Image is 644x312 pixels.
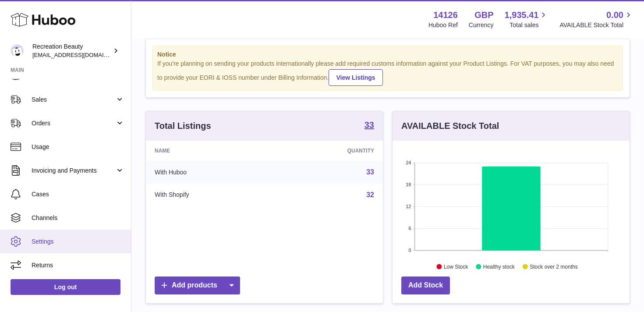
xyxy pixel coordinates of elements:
[155,277,240,294] a: Add products
[274,141,383,161] th: Quantity
[146,161,274,184] td: With Huboo
[474,9,493,21] strong: GBP
[32,143,124,151] span: Usage
[483,263,515,269] text: Healthy stock
[444,263,468,269] text: Low Stock
[32,167,115,175] span: Invoicing and Payments
[366,168,374,176] a: 33
[530,263,577,269] text: Stock over 2 months
[559,21,633,29] span: AVAILABLE Stock Total
[329,69,382,86] a: View Listings
[11,44,24,57] img: barney@recreationbeauty.com
[505,9,549,29] a: 1,935.41 Total sales
[606,9,623,21] span: 0.00
[32,43,111,59] div: Recreation Beauty
[32,96,115,104] span: Sales
[32,214,124,222] span: Channels
[406,204,411,209] text: 12
[559,9,633,29] a: 0.00 AVAILABLE Stock Total
[408,248,411,253] text: 0
[364,121,374,131] a: 33
[155,120,211,132] h3: Total Listings
[146,141,274,161] th: Name
[364,121,374,129] strong: 33
[11,279,120,295] a: Log out
[32,190,124,199] span: Cases
[408,226,411,231] text: 6
[32,51,129,58] span: [EMAIL_ADDRESS][DOMAIN_NAME]
[146,184,274,206] td: With Shopify
[32,119,115,128] span: Orders
[433,9,458,21] strong: 14126
[32,238,124,246] span: Settings
[157,60,618,86] div: If you're planning on sending your products internationally please add required customs informati...
[406,182,411,187] text: 18
[157,50,618,59] strong: Notice
[32,261,124,269] span: Returns
[510,21,548,29] span: Total sales
[401,277,450,294] a: Add Stock
[505,9,539,21] span: 1,935.41
[366,191,374,199] a: 32
[406,160,411,165] text: 24
[428,21,458,29] div: Huboo Ref
[401,120,499,132] h3: AVAILABLE Stock Total
[469,21,494,29] div: Currency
